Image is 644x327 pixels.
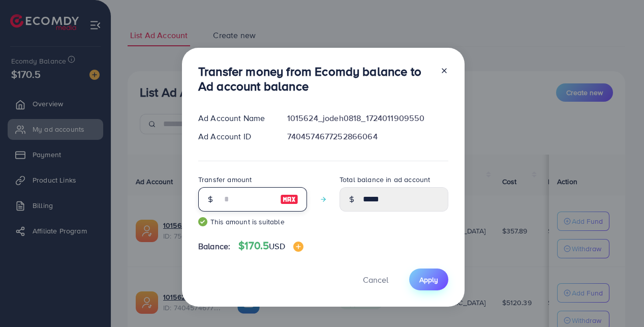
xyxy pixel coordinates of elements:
[198,217,207,226] img: guide
[238,240,303,252] h4: $170.5
[363,274,388,285] span: Cancel
[293,242,303,252] img: image
[269,241,285,252] span: USD
[280,193,298,205] img: image
[350,269,401,290] button: Cancel
[198,217,307,227] small: This amount is suitable
[190,112,279,124] div: Ad Account Name
[409,269,448,290] button: Apply
[198,64,432,94] h3: Transfer money from Ecomdy balance to Ad account balance
[601,281,636,319] iframe: Chat
[279,131,456,142] div: 7404574677252866064
[279,112,456,124] div: 1015624_jodeh0818_1724011909550
[198,174,252,185] label: Transfer amount
[419,275,438,285] span: Apply
[340,174,430,185] label: Total balance in ad account
[198,241,230,252] span: Balance:
[190,131,279,142] div: Ad Account ID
